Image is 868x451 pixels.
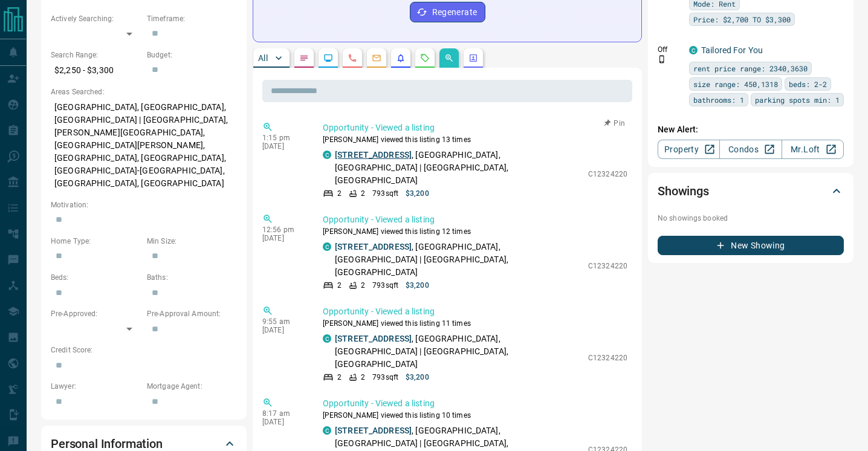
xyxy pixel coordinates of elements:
[658,55,666,63] svg: Push Notification Only
[588,169,627,180] p: C12324220
[323,318,627,329] p: [PERSON_NAME] viewed this listing 11 times
[372,372,398,383] p: 793 sqft
[323,410,627,421] p: [PERSON_NAME] viewed this listing 10 times
[658,177,844,206] div: Showings
[51,345,237,355] p: Credit Score:
[658,236,844,255] button: New Showing
[406,188,429,199] p: $3,200
[337,280,342,291] p: 2
[147,308,237,319] p: Pre-Approval Amount:
[323,242,331,251] div: condos.ca
[262,134,305,142] p: 1:15 pm
[262,317,305,326] p: 9:55 am
[262,326,305,334] p: [DATE]
[658,213,844,224] p: No showings booked
[361,372,365,383] p: 2
[323,53,333,63] svg: Lead Browsing Activity
[262,225,305,234] p: 12:56 pm
[396,53,406,63] svg: Listing Alerts
[337,188,342,199] p: 2
[323,151,331,159] div: condos.ca
[372,188,398,199] p: 793 sqft
[299,53,309,63] svg: Notes
[789,78,827,90] span: beds: 2-2
[147,50,237,60] p: Budget:
[588,352,627,363] p: C12324220
[51,308,141,319] p: Pre-Approved:
[755,94,840,106] span: parking spots min: 1
[597,118,632,129] button: Pin
[323,226,627,237] p: [PERSON_NAME] viewed this listing 12 times
[658,181,709,201] h2: Showings
[51,86,237,97] p: Areas Searched:
[361,280,365,291] p: 2
[323,122,627,134] p: Opportunity - Viewed a listing
[323,305,627,318] p: Opportunity - Viewed a listing
[323,426,331,435] div: condos.ca
[372,280,398,291] p: 793 sqft
[323,134,627,145] p: [PERSON_NAME] viewed this listing 13 times
[693,13,791,25] span: Price: $2,700 TO $3,300
[406,372,429,383] p: $3,200
[51,13,141,24] p: Actively Searching:
[719,140,782,159] a: Condos
[588,261,627,271] p: C12324220
[147,272,237,283] p: Baths:
[693,78,778,90] span: size range: 450,1318
[468,53,478,63] svg: Agent Actions
[51,381,141,392] p: Lawyer:
[147,13,237,24] p: Timeframe:
[335,333,582,371] p: , [GEOGRAPHIC_DATA], [GEOGRAPHIC_DATA] | [GEOGRAPHIC_DATA], [GEOGRAPHIC_DATA]
[420,53,430,63] svg: Requests
[335,334,412,343] a: [STREET_ADDRESS]
[658,44,682,55] p: Off
[335,150,412,160] a: [STREET_ADDRESS]
[335,426,412,435] a: [STREET_ADDRESS]
[361,188,365,199] p: 2
[693,62,808,74] span: rent price range: 2340,3630
[444,53,454,63] svg: Opportunities
[258,54,268,62] p: All
[323,334,331,343] div: condos.ca
[262,409,305,418] p: 8:17 am
[147,381,237,392] p: Mortgage Agent:
[323,397,627,410] p: Opportunity - Viewed a listing
[782,140,844,159] a: Mr.Loft
[51,50,141,60] p: Search Range:
[51,97,237,193] p: [GEOGRAPHIC_DATA], [GEOGRAPHIC_DATA], [GEOGRAPHIC_DATA] | [GEOGRAPHIC_DATA], [PERSON_NAME][GEOGRA...
[262,418,305,426] p: [DATE]
[335,149,582,187] p: , [GEOGRAPHIC_DATA], [GEOGRAPHIC_DATA] | [GEOGRAPHIC_DATA], [GEOGRAPHIC_DATA]
[658,140,720,159] a: Property
[51,200,237,210] p: Motivation:
[51,60,141,80] p: $2,250 - $3,300
[701,45,763,55] a: Tailored For You
[348,53,357,63] svg: Calls
[335,242,412,251] a: [STREET_ADDRESS]
[410,2,485,22] button: Regenerate
[262,142,305,151] p: [DATE]
[689,46,698,54] div: condos.ca
[51,236,141,247] p: Home Type:
[337,372,342,383] p: 2
[262,234,305,242] p: [DATE]
[693,94,744,106] span: bathrooms: 1
[372,53,381,63] svg: Emails
[147,236,237,247] p: Min Size:
[406,280,429,291] p: $3,200
[323,213,627,226] p: Opportunity - Viewed a listing
[51,272,141,283] p: Beds:
[658,123,844,136] p: New Alert:
[335,241,582,279] p: , [GEOGRAPHIC_DATA], [GEOGRAPHIC_DATA] | [GEOGRAPHIC_DATA], [GEOGRAPHIC_DATA]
